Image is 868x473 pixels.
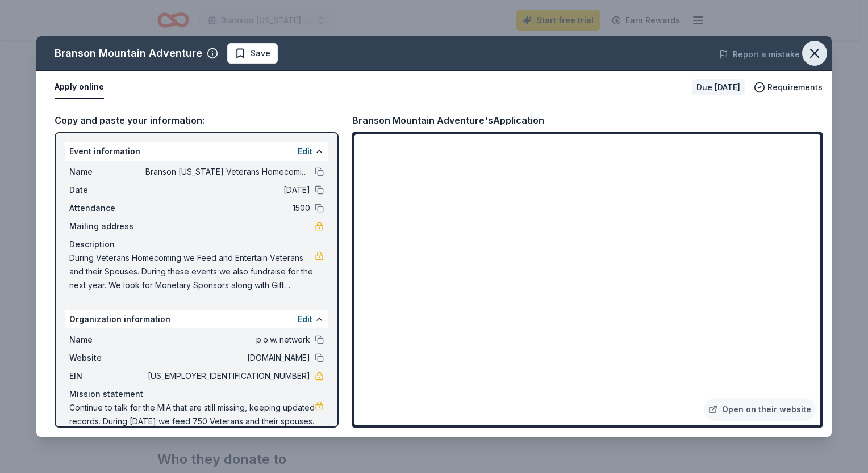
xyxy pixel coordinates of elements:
span: Continue to talk for the MIA that are still missing, keeping updated records. During [DATE] we fe... [69,401,315,442]
button: Edit [298,312,312,326]
span: p.o.w. network [145,333,310,347]
span: Branson [US_STATE] Veterans Homecoming [145,165,310,179]
span: Name [69,333,145,347]
span: Name [69,165,145,179]
span: Date [69,183,145,197]
div: Mission statement [69,387,324,401]
span: Save [251,47,270,60]
div: Description [69,238,324,251]
div: Due [DATE] [692,79,745,95]
div: Copy and paste your information: [55,113,339,128]
div: Organization information [65,310,328,328]
span: Attendance [69,201,145,215]
span: [DATE] [145,183,310,197]
button: Apply online [55,75,104,99]
div: Event information [65,142,328,161]
div: Branson Mountain Adventure's Application [352,113,544,128]
span: [DOMAIN_NAME] [145,351,310,365]
button: Report a mistake [719,48,800,61]
button: Requirements [754,81,823,94]
button: Save [227,43,278,64]
span: Website [69,351,145,365]
span: Requirements [767,81,823,94]
span: Mailing address [69,219,145,233]
span: 1500 [145,201,310,215]
span: During Veterans Homecoming we Feed and Entertain Veterans and their Spouses. During these events ... [69,251,315,292]
a: Open on their website [704,398,816,421]
button: Edit [298,145,312,158]
span: [US_EMPLOYER_IDENTIFICATION_NUMBER] [145,369,310,383]
span: EIN [69,369,145,383]
div: Branson Mountain Adventure [55,44,202,62]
